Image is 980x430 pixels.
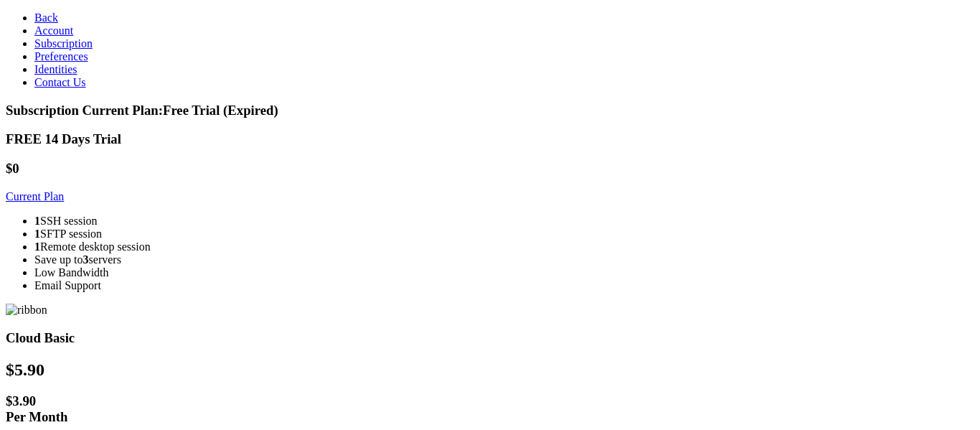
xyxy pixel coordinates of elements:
div: Per Month [6,409,974,425]
li: SSH session [34,215,974,228]
a: Preferences [34,50,88,62]
h2: $ 5.90 [6,360,974,380]
strong: 1 [34,215,40,227]
a: Account [34,24,73,37]
li: SFTP session [34,228,974,240]
h3: FREE 14 Days Trial [6,131,974,147]
h1: $0 [6,161,974,177]
li: Email Support [34,279,974,292]
li: Remote desktop session [34,240,974,253]
h3: Cloud Basic [6,330,974,346]
a: Subscription [34,37,93,50]
a: Identities [34,63,77,75]
h3: Subscription [6,103,974,118]
img: ribbon [6,304,47,317]
strong: 1 [34,228,40,240]
li: Save up to servers [34,253,974,266]
a: Current Plan [6,190,64,202]
strong: 1 [34,240,40,253]
h1: $ 3.90 [6,393,974,425]
li: Low Bandwidth [34,266,974,279]
a: Back [34,11,58,24]
strong: 3 [83,253,89,266]
span: Current Plan: Free Trial (Expired) [83,103,278,118]
a: Contact Us [34,76,86,88]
